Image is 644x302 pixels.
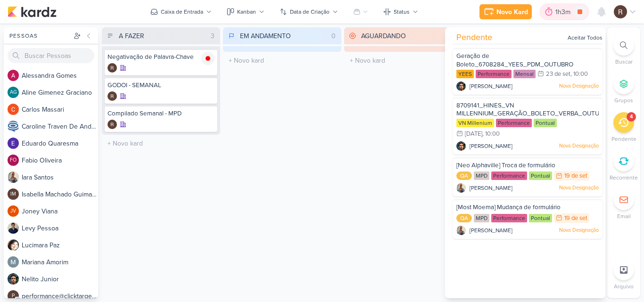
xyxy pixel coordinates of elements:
div: YEES [456,70,474,78]
img: Alessandra Gomes [8,70,19,81]
p: Nova Designação [559,184,599,192]
img: Rafael Dornelles [107,63,117,73]
p: JV [10,209,16,214]
p: Nova Designação [559,82,599,90]
div: MPD [474,214,489,222]
img: Iara Santos [456,183,466,193]
p: Nova Designação [559,227,599,234]
div: 19 de set [564,215,587,221]
img: Mariana Amorim [8,256,19,268]
p: Pendente [611,135,636,143]
div: C a r o l i n e T r a v e n D e A n d r a d e [22,122,98,131]
div: F a b i o O l i v e i r a [22,155,98,165]
img: Rafael Dornelles [107,91,117,101]
input: + Novo kard [346,54,461,67]
span: 8709141_HINES_VN MILLENNIUM_GERAÇÃO_BOLETO_VERBA_OUTUBRO [456,102,611,118]
p: IM [10,192,16,197]
div: 19 de set [564,173,587,179]
div: Fabio Oliveira [8,155,19,166]
img: Caroline Traven De Andrade [8,121,19,132]
img: Iara Santos [8,171,19,183]
div: Aceitar Todos [568,33,603,42]
div: [DATE] [465,131,482,137]
div: performance@clicktarget.com.br [8,290,19,302]
div: Pontual [529,171,552,180]
div: A l e s s a n d r a G o m e s [22,71,98,81]
span: [Most Moema] Mudança de formulário [456,204,561,211]
div: Mensal [513,70,536,78]
div: 0 [328,31,339,41]
input: Buscar Pessoas [8,48,94,63]
p: Buscar [615,57,633,66]
div: Isabella Machado Guimarães [8,188,19,200]
div: I a r a S a n t o s [22,172,98,182]
img: Nelito Junior [456,141,466,151]
div: 4 [630,113,633,121]
div: GODOI - SEMANAL [107,81,215,90]
span: Pendente [456,31,492,44]
div: Performance [491,214,527,222]
div: I s a b e l l a M a c h a d o G u i m a r ã e s [22,189,98,199]
p: Arquivo [614,282,634,291]
p: AG [10,90,17,95]
span: [Neo Alphaville] Troca de formulário [456,162,555,169]
div: Criador(a): Rafael Dornelles [107,91,117,101]
div: J o n e y V i a n a [22,206,98,216]
div: 23 de set [546,71,570,77]
img: tracking [201,52,215,65]
img: Rafael Dornelles [107,120,117,129]
div: 1h3m [555,7,573,17]
p: Recorrente [610,173,638,182]
div: Criador(a): Rafael Dornelles [107,120,117,129]
span: [PERSON_NAME] [470,184,512,192]
img: Levy Pessoa [8,222,19,234]
img: Iara Santos [456,226,466,235]
div: A l i n e G i m e n e z G r a c i a n o [22,88,98,98]
p: FO [10,158,17,163]
div: C a r l o s M a s s a r i [22,105,98,114]
div: L e v y P e s s o a [22,223,98,233]
input: + Novo kard [104,137,218,150]
span: Geração de Boleto_6708284_YEES_PDM_OUTUBRO [456,52,573,68]
img: kardz.app [8,6,57,17]
div: E d u a r d o Q u a r e s m a [22,139,98,148]
img: Nelito Junior [456,82,466,91]
span: [PERSON_NAME] [470,226,512,235]
img: Lucimara Paz [8,239,19,251]
p: Email [617,212,631,220]
img: Nelito Junior [8,273,19,285]
li: Ctrl + F [607,35,640,66]
div: 3 [207,31,218,41]
div: Aline Gimenez Graciano [8,87,19,98]
span: [PERSON_NAME] [470,82,512,90]
p: p [12,294,15,299]
div: VN Millenium [456,119,494,127]
div: Criador(a): Rafael Dornelles [107,63,117,73]
div: MPD [474,171,489,180]
div: Pessoas [8,32,72,40]
div: Pontual [529,214,552,222]
div: QA [456,171,472,180]
img: Rafael Dornelles [614,5,627,18]
div: M a r i a n a A m o r i m [22,257,98,267]
input: + Novo kard [225,54,339,67]
div: Pontual [534,119,557,127]
span: [PERSON_NAME] [470,142,512,150]
div: Joney Viana [8,205,19,217]
div: p e r f o r m a n c e @ c l i c k t a r g e t . c o m . b r [22,291,98,301]
div: L u c i m a r a P a z [22,240,98,250]
div: Negativação de Palavra-Chave [107,53,215,61]
div: Performance [496,119,532,127]
div: Novo Kard [496,7,528,17]
p: Nova Designação [559,142,599,150]
div: QA [456,214,472,222]
button: Novo Kard [479,4,532,19]
div: , 10:00 [482,131,500,137]
img: Eduardo Quaresma [8,138,19,149]
div: Compilado Semanal - MPD [107,109,215,118]
div: N e l i t o J u n i o r [22,274,98,284]
div: Performance [476,70,512,78]
div: , 10:00 [570,71,588,77]
img: Carlos Massari [8,104,19,115]
div: Performance [491,171,527,180]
